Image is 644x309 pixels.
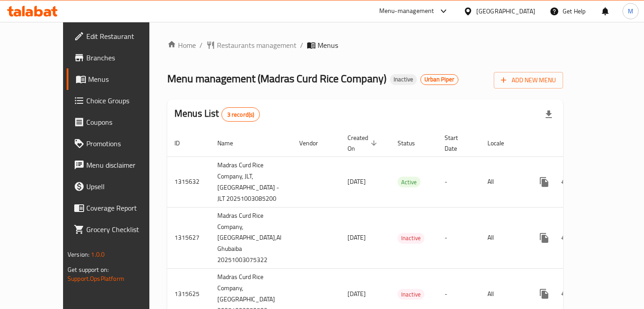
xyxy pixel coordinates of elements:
li: / [199,40,203,51]
span: Coupons [86,117,163,127]
span: Active [398,177,420,187]
td: Madras Curd Rice Company, [GEOGRAPHIC_DATA],Al Ghubaiba 20251003075322 [210,207,292,269]
button: Change Status [555,227,576,249]
span: Start Date [445,132,470,154]
span: Menu disclaimer [86,160,163,170]
button: Change Status [555,283,576,305]
td: - [437,157,480,207]
a: Coverage Report [67,197,170,219]
span: Inactive [398,233,424,243]
span: 3 record(s) [222,110,260,119]
button: more [534,283,555,305]
button: more [534,227,555,249]
span: Menus [318,40,338,51]
span: M [628,6,633,16]
span: [DATE] [347,232,366,243]
span: Vendor [299,138,330,148]
a: Support.OpsPlatform [68,273,124,284]
div: Menu-management [379,6,434,17]
div: [GEOGRAPHIC_DATA] [476,6,535,16]
td: 1315632 [167,157,210,207]
span: Edit Restaurant [86,31,163,42]
span: Add New Menu [501,75,556,86]
a: Edit Restaurant [67,25,170,47]
a: Promotions [67,133,170,154]
div: Inactive [390,74,417,85]
nav: breadcrumb [167,40,563,51]
td: Madras Curd Rice Company, JLT,[GEOGRAPHIC_DATA] - JLT 20251003085200 [210,157,292,207]
div: Total records count [221,107,260,122]
a: Home [167,40,196,51]
span: Created On [347,132,380,154]
span: Choice Groups [86,95,163,106]
span: Inactive [398,289,424,300]
td: All [480,207,526,269]
span: Version: [68,249,89,260]
span: Name [217,138,245,148]
a: Upsell [67,176,170,197]
a: Menus [67,68,170,90]
span: Inactive [390,76,417,83]
span: Restaurants management [217,40,297,51]
div: Inactive [398,233,424,244]
a: Menu disclaimer [67,154,170,176]
span: Branches [86,52,163,63]
h2: Menus List [174,107,260,122]
td: - [437,207,480,269]
span: Menu management ( Madras Curd Rice Company ) [167,68,386,89]
span: [DATE] [347,288,366,300]
span: Coverage Report [86,203,163,213]
button: more [534,171,555,193]
div: Inactive [398,289,424,300]
span: Locale [487,138,516,148]
a: Branches [67,47,170,68]
span: Urban Piper [421,76,458,83]
button: Add New Menu [494,72,563,89]
span: Grocery Checklist [86,224,163,235]
span: Get support on: [68,264,109,275]
th: Actions [526,130,627,157]
a: Coupons [67,111,170,133]
a: Restaurants management [206,40,297,51]
span: 1.0.0 [91,249,105,260]
a: Grocery Checklist [67,219,170,240]
span: Status [398,138,427,148]
td: 1315627 [167,207,210,269]
a: Choice Groups [67,90,170,111]
span: [DATE] [347,176,366,187]
span: Menus [88,74,163,85]
button: Change Status [555,171,576,193]
span: Promotions [86,138,163,149]
td: All [480,157,526,207]
span: ID [174,138,191,148]
div: Export file [538,104,559,125]
li: / [300,40,303,51]
span: Upsell [86,181,163,192]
